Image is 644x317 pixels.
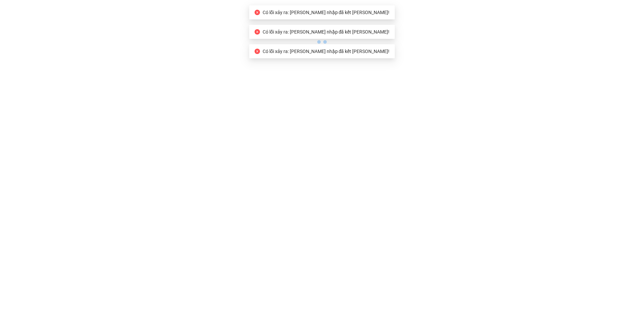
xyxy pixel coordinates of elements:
[263,49,390,54] span: Có lỗi xảy ra: [PERSON_NAME] nhập đã kết [PERSON_NAME]!
[255,29,260,35] span: close-circle
[263,10,390,15] span: Có lỗi xảy ra: [PERSON_NAME] nhập đã kết [PERSON_NAME]!
[255,49,260,54] span: close-circle
[263,29,390,35] span: Có lỗi xảy ra: [PERSON_NAME] nhập đã kết [PERSON_NAME]!
[255,10,260,15] span: close-circle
